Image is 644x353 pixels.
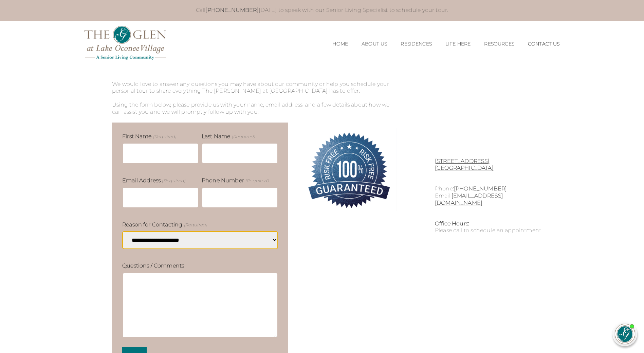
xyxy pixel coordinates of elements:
[122,262,184,270] label: Questions / Comments
[85,26,166,60] img: The Glen Lake Oconee Home
[205,7,258,13] a: [PHONE_NUMBER]
[484,41,514,47] a: Resources
[161,178,185,184] span: (Required)
[528,41,560,47] a: Contact Us
[302,123,397,217] img: 100% Risk-Free. Guaranteed.
[245,178,269,184] span: (Required)
[445,41,471,47] a: Life Here
[362,41,387,47] a: About Us
[231,133,255,140] span: (Required)
[122,221,207,228] label: Reason for Contacting
[202,133,255,140] label: Last Name
[435,192,503,206] a: [EMAIL_ADDRESS][DOMAIN_NAME]
[454,185,507,192] a: [PHONE_NUMBER]
[401,41,432,47] a: Residences
[332,41,348,47] a: Home
[122,177,185,184] label: Email Address
[91,7,553,14] p: Call [DATE] to speak with our Senior Living Specialist to schedule your tour.
[112,101,397,116] p: Using the form below, please provide us with your name, email address, and a few details about ho...
[615,324,635,344] img: avatar
[435,220,469,227] strong: Office Hours:
[202,177,269,184] label: Phone Number
[183,222,207,228] span: (Required)
[152,133,176,140] span: (Required)
[122,133,176,140] label: First Name
[112,81,397,102] p: We would love to answer any questions you may have about our community or help you schedule your ...
[435,220,548,235] div: Please call to schedule an appointment.
[435,185,548,206] p: Phone: Email:
[435,158,494,171] a: [STREET_ADDRESS][GEOGRAPHIC_DATA]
